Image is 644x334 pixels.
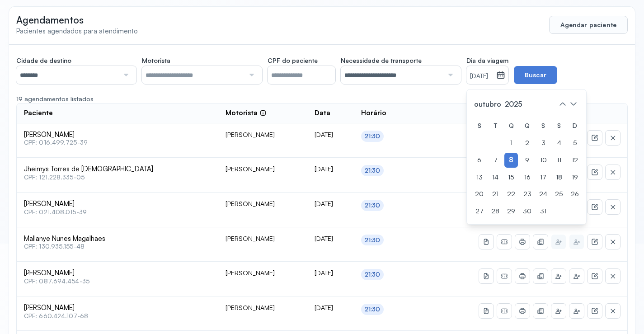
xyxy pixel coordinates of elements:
div: 24 [536,187,550,202]
div: 27 [472,204,486,219]
span: Motorista [142,56,170,65]
div: [DATE] [315,269,346,277]
span: Jheimys Torres de [DEMOGRAPHIC_DATA] [24,165,211,174]
div: 26 [568,187,582,202]
div: 11 [552,153,566,168]
div: 23 [520,187,534,202]
span: Necessidade de transporte [341,56,422,65]
span: [PERSON_NAME] [24,200,211,208]
div: 9 [520,153,534,168]
div: 22 [504,187,518,202]
span: Cidade de destino [16,56,71,65]
div: 21:30 [365,271,381,278]
div: 12 [568,153,582,168]
span: CPF do paciente [268,56,318,65]
div: 8 [504,153,518,168]
div: 19 agendamentos listados [16,95,628,103]
span: Data [315,109,330,118]
div: Motorista [226,109,267,118]
button: Buscar [514,66,557,84]
div: S [552,118,566,133]
div: 7 [489,153,502,168]
div: 19 [568,170,582,185]
span: [PERSON_NAME] [24,131,211,139]
span: CPF: 016.499.725-39 [24,139,211,146]
div: 20 [472,187,486,202]
div: 29 [504,204,518,219]
div: 25 [552,187,566,202]
button: Agendar paciente [549,16,628,34]
span: outubro [472,98,503,110]
span: Horário [361,109,386,118]
div: 13 [472,170,486,185]
div: [PERSON_NAME] [226,304,301,312]
div: 21:30 [365,167,381,174]
span: [PERSON_NAME] [24,269,211,278]
div: 21:30 [365,132,381,140]
span: Agendamentos [16,14,84,26]
div: 30 [520,204,534,219]
span: Mallanye Nunes Magalhaes [24,235,211,243]
div: 2 [520,136,534,151]
div: 21:30 [365,236,381,244]
div: [DATE] [315,235,346,243]
div: 18 [552,170,566,185]
div: 3 [536,136,550,151]
div: 21:30 [365,306,381,313]
div: 28 [489,204,502,219]
span: [PERSON_NAME] [24,304,211,312]
div: Q [520,118,534,133]
div: 17 [536,170,550,185]
span: 2025 [503,98,524,110]
div: 21 [489,187,502,202]
div: D [568,118,582,133]
span: CPF: 121.228.335-05 [24,174,211,181]
div: S [472,118,486,133]
div: T [489,118,502,133]
div: 6 [472,153,486,168]
div: 16 [520,170,534,185]
span: CPF: 021.408.015-39 [24,208,211,216]
div: 1 [504,136,518,151]
div: 10 [536,153,550,168]
div: 5 [568,136,582,151]
span: Dia da viagem [466,56,508,65]
div: [PERSON_NAME] [226,131,301,139]
div: 21:30 [365,202,381,209]
div: [DATE] [315,165,346,173]
span: CPF: 660.424.107-68 [24,312,211,320]
div: [DATE] [315,131,346,139]
div: S [536,118,550,133]
span: Pacientes agendados para atendimento [16,27,138,35]
div: [PERSON_NAME] [226,269,301,277]
small: [DATE] [470,72,493,81]
div: 15 [504,170,518,185]
div: [PERSON_NAME] [226,165,301,173]
span: CPF: 087.694.454-35 [24,278,211,285]
span: Paciente [24,109,53,118]
div: 14 [489,170,502,185]
div: Q [504,118,518,133]
div: 4 [552,136,566,151]
span: CPF: 130.935.155-48 [24,243,211,250]
div: [PERSON_NAME] [226,235,301,243]
div: [DATE] [315,200,346,208]
div: [DATE] [315,304,346,312]
div: 31 [536,204,550,219]
div: [PERSON_NAME] [226,200,301,208]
